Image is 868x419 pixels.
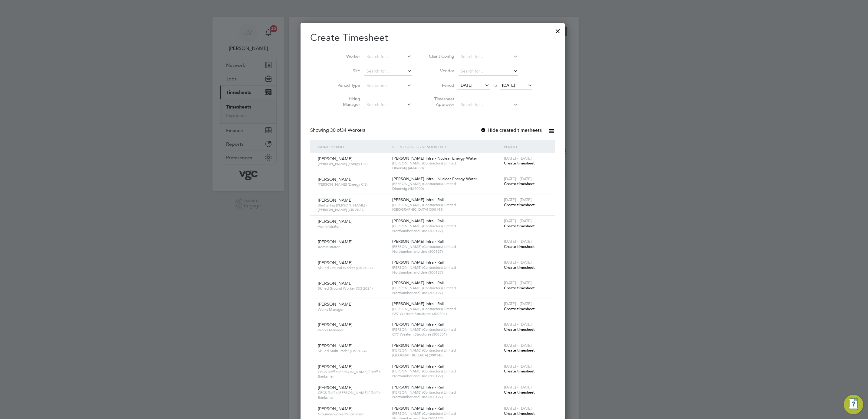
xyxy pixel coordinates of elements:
span: [DATE] - [DATE] [504,156,532,161]
label: Client Config [427,54,454,59]
span: Create timesheet [504,223,535,229]
span: Northumberland Line (300127) [392,374,501,378]
span: CPCS Traffic [PERSON_NAME] / Traffic Banksman [318,390,388,400]
span: [PERSON_NAME] Infra - Rail [392,406,444,411]
span: [PERSON_NAME] Infra - Rail [392,364,444,369]
span: [PERSON_NAME] Infra - Rail [392,301,444,306]
span: [PERSON_NAME] (Contractors) Limited [392,307,501,311]
span: Shuttering [PERSON_NAME] / [PERSON_NAME] (CIS 2024) [318,203,388,212]
span: [PERSON_NAME] Infra - Rail [392,343,444,348]
span: [DATE] - [DATE] [504,197,532,202]
span: [PERSON_NAME] (Contractors) Limited [392,369,501,374]
span: Create timesheet [504,390,535,395]
label: Worker [333,54,360,59]
span: Create timesheet [504,161,535,166]
span: [PERSON_NAME] [318,343,353,349]
span: [PERSON_NAME] [318,281,353,286]
label: Hiring Manager [333,96,360,107]
span: [DATE] - [DATE] [504,239,532,244]
span: Northumberland Line (300127) [392,291,501,295]
span: CPCS Traffic [PERSON_NAME] / Traffic Banksman [318,369,388,379]
span: [PERSON_NAME] (Contractors) Limited [392,224,501,229]
span: [PERSON_NAME] Infra - Rail [392,322,444,327]
span: Northumberland Line (300127) [392,270,501,275]
span: Skilled Ground Worker (CIS 2024) [318,265,388,270]
label: Hide created timesheets [480,127,542,133]
span: Dinorwig (4M4000) [392,186,501,191]
input: Search for... [364,67,412,76]
span: [DATE] - [DATE] [504,260,532,265]
span: [PERSON_NAME] Infra - Nuclear Energy Water [392,176,477,181]
span: [PERSON_NAME] (Contractors) Limited [392,327,501,332]
span: Skilled Ground Worker (CIS 2024) [318,286,388,291]
span: Create timesheet [504,411,535,416]
div: Showing [310,127,367,134]
span: [GEOGRAPHIC_DATA] (300148) [392,207,501,212]
span: [PERSON_NAME] Infra - Rail [392,197,444,202]
span: [PERSON_NAME] (Contractors) Limited [392,411,501,416]
h2: Create Timesheet [310,31,555,44]
span: [PERSON_NAME] [318,156,353,161]
span: Northumberland Line (300127) [392,229,501,233]
label: Vendor [427,68,454,73]
span: [PERSON_NAME] [318,364,353,369]
span: [DATE] [459,83,472,88]
span: [GEOGRAPHIC_DATA] (300148) [392,353,501,358]
span: [PERSON_NAME] Infra - Rail [392,239,444,244]
span: [PERSON_NAME] (Contractors) Limited [392,390,501,395]
span: [DATE] - [DATE] [504,280,532,285]
span: Grounderworker/Supervisor [318,412,388,417]
span: Create timesheet [504,265,535,270]
span: Create timesheet [504,244,535,249]
span: [PERSON_NAME] (Energy CIS) [318,161,388,166]
span: [PERSON_NAME] Infra - Rail [392,385,444,390]
span: Administrator [318,245,388,249]
span: 30 of [330,127,341,133]
span: Works Manager [318,328,388,333]
span: 34 Workers [330,127,365,133]
span: [DATE] - [DATE] [504,322,532,327]
div: Worker / Role [316,140,391,154]
input: Select one [364,82,412,90]
span: [PERSON_NAME] (Contractors) Limited [392,286,501,291]
label: Period [427,83,454,88]
span: Northumberland Line (300127) [392,249,501,254]
span: Create timesheet [504,306,535,311]
span: [DATE] - [DATE] [504,218,532,223]
span: [PERSON_NAME] [318,219,353,224]
span: [DATE] - [DATE] [504,301,532,306]
span: [PERSON_NAME] Infra - Nuclear Energy Water [392,156,477,161]
span: Create timesheet [504,285,535,291]
span: CP7 Western Structures (300301) [392,332,501,337]
span: Administrator [318,224,388,229]
span: [PERSON_NAME] (Contractors) Limited [392,348,501,353]
input: Search for... [459,67,518,76]
span: Create timesheet [504,348,535,353]
label: Period Type [333,83,360,88]
label: Site [333,68,360,73]
span: [PERSON_NAME] [318,260,353,265]
span: [PERSON_NAME] (Energy CIS) [318,182,388,187]
span: Northumberland Line (300127) [392,395,501,399]
span: [PERSON_NAME] Infra - Rail [392,218,444,223]
label: Timesheet Approver [427,96,454,107]
span: [PERSON_NAME] [318,406,353,411]
input: Search for... [364,101,412,109]
span: [PERSON_NAME] (Contractors) Limited [392,203,501,207]
button: Engage Resource Center [844,395,863,414]
span: [PERSON_NAME] [318,385,353,390]
span: [PERSON_NAME] [318,301,353,307]
span: [PERSON_NAME] (Contractors) Limited [392,244,501,249]
span: [DATE] - [DATE] [504,364,532,369]
span: [DATE] [502,83,515,88]
span: Create timesheet [504,327,535,332]
span: [PERSON_NAME] (Contractors) Limited [392,265,501,270]
input: Search for... [459,101,518,109]
input: Search for... [459,53,518,61]
div: Period [502,140,549,154]
span: [PERSON_NAME] Infra - Rail [392,260,444,265]
span: Skilled Multi Trader (CIS 2024) [318,349,388,353]
span: [PERSON_NAME] [318,197,353,203]
div: Client Config / Vendor / Site [391,140,502,154]
span: [DATE] - [DATE] [504,176,532,181]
